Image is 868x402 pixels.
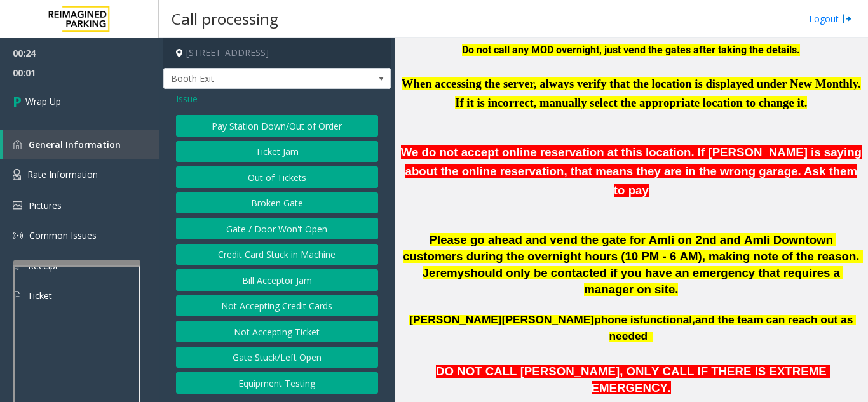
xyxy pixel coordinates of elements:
span: Rate Information [27,168,98,180]
span: phone is [594,313,639,326]
span: When accessing the server, always verify that the location is displayed under New Monthly. If it ... [402,77,861,109]
button: Not Accepting Credit Cards [176,295,378,317]
span: Issue [176,92,198,105]
span: . [675,283,678,296]
img: 'icon' [13,262,22,270]
img: 'icon' [13,290,21,302]
button: Ticket Jam [176,141,378,163]
button: Pay Station Down/Out of Order [176,115,378,137]
a: General Information [3,130,159,159]
span: eremy [429,266,464,279]
img: 'icon' [13,231,23,241]
span: We do not accept online reservation at this location. If [PERSON_NAME] is saying about the online... [401,145,862,197]
span: Wrap Up [25,95,61,108]
button: Gate / Door Won't Open [176,218,378,239]
span: Pictures [29,199,62,211]
button: Equipment Testing [176,372,378,394]
span: functional, [639,313,695,326]
span: DO NOT CALL [PERSON_NAME], ONLY CALL IF THERE IS EXTREME EMERGENCY. [436,365,830,394]
button: Gate Stuck/Left Open [176,347,378,368]
span: and the team can reach out as needed [609,313,857,342]
span: Please go ahead and vend the gate for Amli on 2nd and Amli Downtown customers during the overnigh... [403,233,863,279]
button: Out of Tickets [176,166,378,188]
span: Common Issues [29,229,97,241]
span: [PERSON_NAME] [502,313,594,326]
button: Credit Card Stuck in Machine [176,244,378,265]
h4: [STREET_ADDRESS] [163,38,391,68]
button: Bill Acceptor Jam [176,269,378,291]
h3: Call processing [165,3,285,34]
button: Not Accepting Ticket [176,321,378,342]
img: 'icon' [13,169,21,180]
a: Logout [809,12,852,25]
span: General Information [29,138,121,151]
img: 'icon' [13,140,22,149]
img: logout [842,12,852,25]
button: Broken Gate [176,192,378,214]
span: [PERSON_NAME] [409,313,501,326]
img: 'icon' [13,201,22,210]
span: Do not call any MOD overnight, just vend the gates after taking the details. [462,44,800,56]
span: Receipt [28,260,58,272]
span: Booth Exit [164,69,345,89]
span: should only be contacted if you have an emergency that requires a manager on site [464,266,843,296]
